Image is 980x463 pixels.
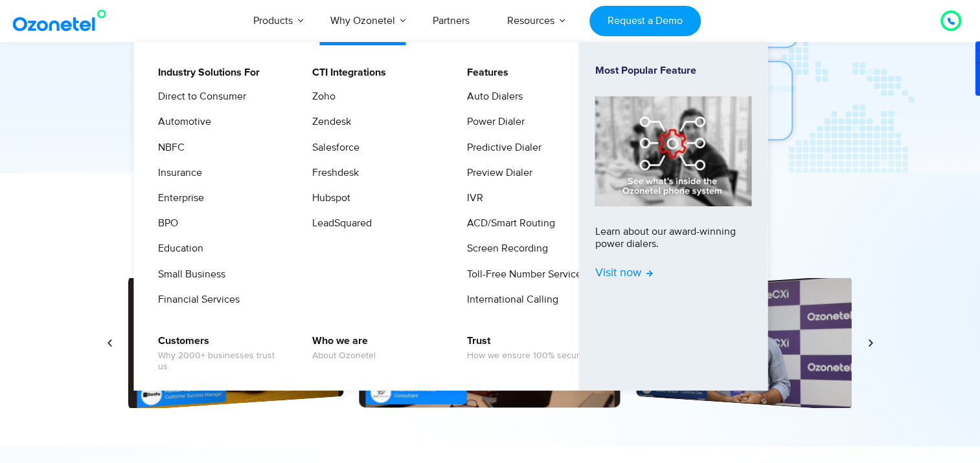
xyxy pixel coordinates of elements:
[150,333,288,374] a: CustomersWhy 2000+ businesses trust us
[98,205,882,228] div: Learn Why Customers Love Ozonetel​
[98,234,882,246] div: Here’s what they have to say.
[150,292,242,308] a: Financial Services
[304,215,374,231] a: LeadSquared
[150,89,248,105] a: Direct to Consumer
[636,275,852,411] a: rivem
[459,65,510,81] a: Features
[304,140,361,156] a: Salesforce
[636,275,852,411] div: 5 / 6
[459,266,588,283] a: Toll-Free Number Services
[312,350,376,361] span: About Ozonetel
[595,65,752,368] a: Most Popular FeatureLearn about our award-winning power dialers.Visit now
[467,350,589,361] span: How we ensure 100% security
[459,114,527,130] a: Power Dialer
[128,275,344,411] div: 3 / 6
[128,275,344,411] a: Dotpe.png
[150,241,205,257] a: Education
[304,89,337,105] a: Zoho
[105,338,115,348] div: Previous slide
[595,266,653,281] span: Visit now
[459,292,560,308] a: International Calling
[459,333,591,363] a: TrustHow we ensure 100% security
[158,350,286,372] span: Why 2000+ businesses trust us
[98,278,882,407] div: Slides
[459,190,485,206] a: IVR
[150,140,187,156] a: NBFC
[150,114,213,130] a: Automotive
[459,241,550,257] a: Screen Recording
[595,96,752,206] img: phone-system-min.jpg
[150,190,206,206] a: Enterprise
[304,190,352,206] a: Hubspot
[459,89,525,105] a: Auto Dialers
[459,215,557,231] a: ACD/Smart Routing
[304,165,361,181] a: Freshdesk
[150,165,204,181] a: Insurance
[150,215,180,231] a: BPO
[150,266,227,283] a: Small Business
[304,114,353,130] a: Zendesk
[304,333,378,363] a: Who we areAbout Ozonetel
[304,65,388,81] a: CTI Integrations
[459,140,543,156] a: Predictive Dialer
[459,165,534,181] a: Preview Dialer
[150,65,262,81] a: Industry Solutions For
[589,6,700,36] a: Request a Demo
[866,338,876,348] div: Next slide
